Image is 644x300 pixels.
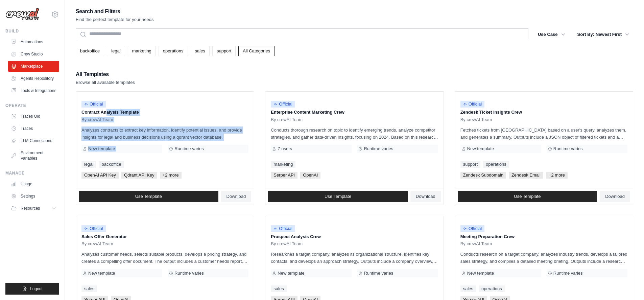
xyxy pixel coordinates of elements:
[8,147,59,164] a: Environment Variables
[268,191,408,202] a: Use Template
[460,251,627,265] p: Conducts research on a target company, analyzes industry trends, develops a tailored sales strate...
[135,194,162,199] span: Use Template
[160,172,182,179] span: +2 more
[226,194,246,199] span: Download
[460,117,492,122] span: By crewAI Team
[483,161,509,168] a: operations
[605,194,625,199] span: Download
[8,73,59,84] a: Agents Repository
[159,46,188,56] a: operations
[88,271,115,276] span: New template
[76,16,154,23] p: Find the perfect template for your needs
[460,126,627,141] p: Fetches tickets from [GEOGRAPHIC_DATA] based on a user's query, analyzes them, and generates a su...
[81,117,113,122] span: By crewAI Team
[325,194,351,199] span: Use Template
[460,172,506,179] span: Zendesk Subdomain
[30,286,43,292] span: Logout
[600,191,630,202] a: Download
[460,101,485,108] span: Official
[5,103,59,108] div: Operate
[271,109,438,116] p: Enterprise Content Marketing Crew
[191,46,210,56] a: sales
[121,172,157,179] span: Qdrant API Key
[8,85,59,96] a: Tools & Integrations
[5,170,59,176] div: Manage
[460,233,627,240] p: Meeting Preparation Crew
[271,161,295,168] a: marketing
[212,46,236,56] a: support
[76,79,135,86] p: Browse all available templates
[271,225,295,232] span: Official
[174,146,204,152] span: Runtime varies
[81,241,113,247] span: By crewAI Team
[271,233,438,240] p: Prospect Analysis Crew
[271,241,303,247] span: By crewAI Team
[467,271,494,276] span: New template
[416,194,435,199] span: Download
[81,285,97,292] a: sales
[278,146,292,152] span: 7 users
[460,241,492,247] span: By crewAI Team
[81,233,248,240] p: Sales Offer Generator
[573,28,633,41] button: Sort By: Newest First
[8,135,59,146] a: LLM Connections
[546,172,568,179] span: +2 more
[81,161,96,168] a: legal
[460,109,627,116] p: Zendesk Ticket Insights Crew
[5,28,59,34] div: Build
[460,225,485,232] span: Official
[81,126,248,141] p: Analyzes contracts to extract key information, identify potential issues, and provide insights fo...
[79,191,218,202] a: Use Template
[553,271,583,276] span: Runtime varies
[534,28,569,41] button: Use Case
[278,271,304,276] span: New template
[81,109,248,116] p: Contract Analysis Template
[107,46,125,56] a: legal
[81,101,106,108] span: Official
[8,37,59,47] a: Automations
[5,8,39,21] img: Logo
[221,191,252,202] a: Download
[8,191,59,202] a: Settings
[271,251,438,265] p: Researches a target company, analyzes its organizational structure, identifies key contacts, and ...
[81,225,106,232] span: Official
[271,126,438,141] p: Conducts thorough research on topic to identify emerging trends, analyze competitor strategies, a...
[99,161,124,168] a: backoffice
[467,146,494,152] span: New template
[8,179,59,189] a: Usage
[81,172,119,179] span: OpenAI API Key
[8,61,59,72] a: Marketplace
[300,172,320,179] span: OpenAI
[271,172,297,179] span: Serper API
[458,191,597,202] a: Use Template
[76,7,154,16] h2: Search and Filters
[8,123,59,134] a: Traces
[410,191,441,202] a: Download
[514,194,541,199] span: Use Template
[21,206,40,211] span: Resources
[238,46,275,56] a: All Categories
[76,70,135,79] h2: All Templates
[460,161,480,168] a: support
[8,49,59,60] a: Crew Studio
[271,117,303,122] span: By crewAI Team
[88,146,115,152] span: New template
[364,271,393,276] span: Runtime varies
[5,283,59,295] button: Logout
[364,146,393,152] span: Runtime varies
[8,111,59,122] a: Traces Old
[8,203,59,214] button: Resources
[460,285,476,292] a: sales
[553,146,583,152] span: Runtime varies
[128,46,156,56] a: marketing
[174,271,204,276] span: Runtime varies
[479,285,505,292] a: operations
[81,251,248,265] p: Analyzes customer needs, selects suitable products, develops a pricing strategy, and creates a co...
[271,285,286,292] a: sales
[76,46,104,56] a: backoffice
[509,172,543,179] span: Zendesk Email
[271,101,295,108] span: Official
